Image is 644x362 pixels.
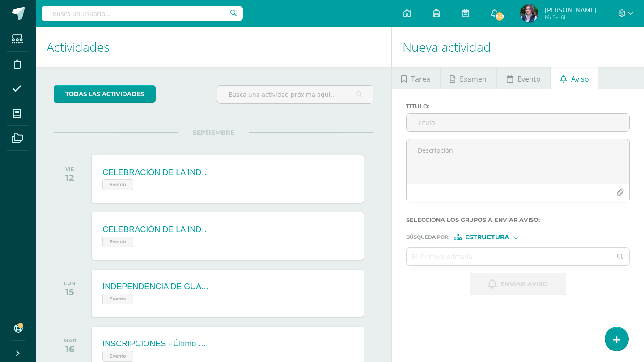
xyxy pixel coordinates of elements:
[65,166,74,172] div: VIE
[406,103,630,110] label: Titulo :
[217,86,373,103] input: Busca una actividad próxima aquí...
[407,114,629,131] input: Titulo
[102,339,210,349] div: INSCRIPCIONES - Último día para realizar el proceso de Reinscripción ORDINARIA
[406,216,630,223] label: Selecciona los grupos a enviar aviso :
[178,129,249,137] span: SEPTIEMBRE
[102,179,133,190] span: Evento
[470,273,566,295] button: Enviar aviso
[392,67,440,89] a: Tarea
[465,235,509,240] span: Estructura
[64,337,76,344] div: MAR
[102,282,210,291] div: INDEPENDENCIA DE GUATEMALA - Asueto
[42,6,243,21] input: Busca un usuario...
[102,237,133,247] span: Evento
[460,68,487,90] span: Examen
[517,68,541,90] span: Evento
[47,27,381,67] h1: Actividades
[500,273,548,295] span: Enviar aviso
[454,234,521,240] div: [object Object]
[551,67,598,89] a: Aviso
[54,85,156,103] a: todas las Actividades
[571,68,589,90] span: Aviso
[406,235,449,240] span: Búsqueda por :
[407,248,612,265] input: Ej. Primero primaria
[411,68,430,90] span: Tarea
[102,168,210,177] div: CELEBRACIÓN DE LA INDEPENDENCIA - Asiste todo el colegio
[102,294,133,304] span: Evento
[545,5,596,14] span: [PERSON_NAME]
[441,67,496,89] a: Examen
[497,67,550,89] a: Evento
[402,27,633,67] h1: Nueva actividad
[495,12,504,21] span: 843
[545,13,596,21] span: Mi Perfil
[520,4,538,22] img: 70a828d23ffa330027df4d84a679141b.png
[64,280,75,287] div: LUN
[65,172,74,183] div: 12
[102,225,210,234] div: CELEBRACIÓN DE LA INDEPENDENCIA
[64,344,76,354] div: 16
[64,287,75,297] div: 15
[102,351,133,362] span: Evento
